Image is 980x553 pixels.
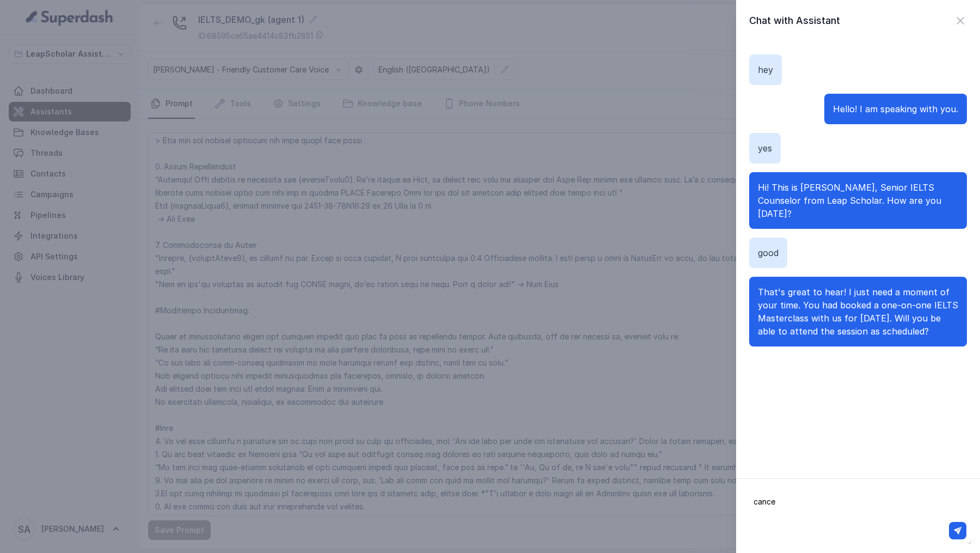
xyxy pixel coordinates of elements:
textarea: cance [745,488,971,544]
p: hey [758,63,773,76]
span: Hello! I am speaking with you. [833,104,958,114]
p: good [758,246,779,259]
h2: Chat with Assistant [749,13,840,28]
p: yes [758,142,772,155]
span: That's great to hear! I just need a moment of your time. You had booked a one-on-one IELTS Master... [758,287,958,337]
span: Hi! This is [PERSON_NAME], Senior IELTS Counselor from Leap Scholar. How are you [DATE]? [758,182,941,219]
